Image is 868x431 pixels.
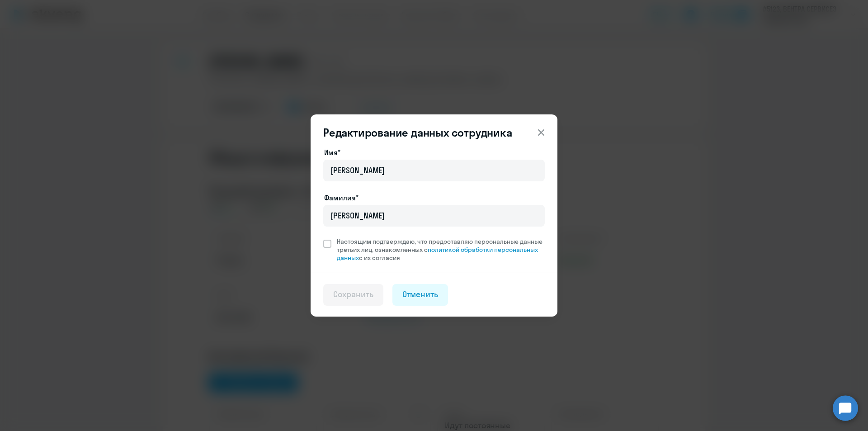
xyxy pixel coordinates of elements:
span: Настоящим подтверждаю, что предоставляю персональные данные третьих лиц, ознакомленных с с их сог... [337,237,545,262]
div: Сохранить [333,289,373,300]
a: политикой обработки персональных данных [337,246,538,262]
button: Сохранить [323,284,383,306]
label: Фамилия* [324,192,359,203]
header: Редактирование данных сотрудника [311,125,557,140]
button: Отменить [392,284,448,306]
div: Отменить [402,289,439,300]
